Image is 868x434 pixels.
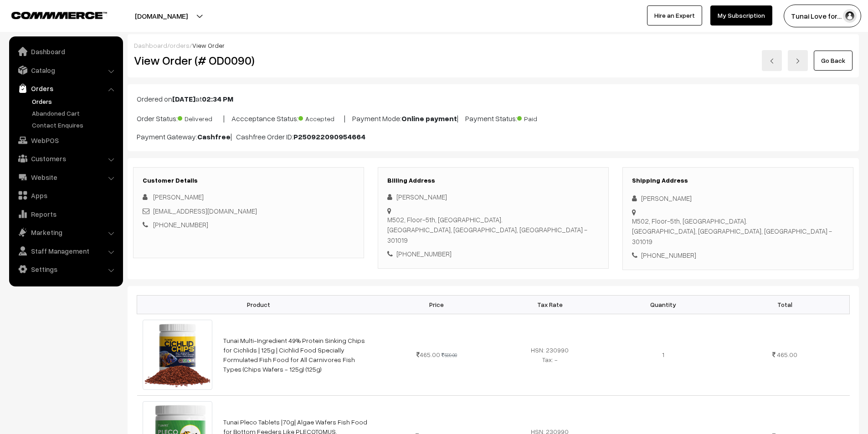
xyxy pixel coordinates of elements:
a: Settings [11,261,120,277]
a: Contact Enquires [30,120,120,130]
p: Payment Gateway: | Cashfree Order ID: [137,131,850,142]
a: WebPOS [11,132,120,148]
a: Customers [11,150,120,167]
a: Orders [30,97,120,106]
strike: 599.00 [442,352,457,358]
a: orders [169,41,190,49]
a: Orders [11,80,120,97]
span: 465.00 [416,351,440,358]
p: Ordered on at [137,93,850,104]
a: Website [11,169,120,185]
img: left-arrow.png [769,58,775,64]
th: Tax Rate [493,295,606,314]
span: Delivered [178,112,223,123]
button: Tunai Love for… [784,5,861,27]
div: M502, Floor-5th, [GEOGRAPHIC_DATA]. [GEOGRAPHIC_DATA], [GEOGRAPHIC_DATA], [GEOGRAPHIC_DATA] - 301019 [632,216,844,247]
span: Paid [517,112,563,123]
a: Apps [11,187,120,204]
img: right-arrow.png [795,58,801,64]
div: [PHONE_NUMBER] [387,249,599,259]
th: Price [380,295,493,314]
p: Order Status: | Accceptance Status: | Payment Mode: | Payment Status: [137,112,850,124]
a: COMMMERCE [11,9,91,20]
a: Go Back [814,51,853,71]
img: front image.jpg [143,320,213,390]
div: [PERSON_NAME] [632,193,844,204]
a: Dashboard [11,43,120,60]
h3: Billing Address [387,177,599,184]
a: Staff Management [11,243,120,259]
a: [PHONE_NUMBER] [153,220,208,229]
h3: Shipping Address [632,177,844,184]
a: Dashboard [134,41,167,49]
span: 1 [662,351,664,358]
a: My Subscription [710,5,772,26]
a: Hire an Expert [647,5,702,26]
th: Product [137,295,380,314]
b: Cashfree [197,132,231,141]
a: Abandoned Cart [30,108,120,118]
h2: View Order (# OD0090) [134,53,365,67]
span: 465.00 [777,351,797,358]
th: Total [720,295,849,314]
span: View Order [192,41,225,49]
div: M502, Floor-5th, [GEOGRAPHIC_DATA]. [GEOGRAPHIC_DATA], [GEOGRAPHIC_DATA], [GEOGRAPHIC_DATA] - 301019 [387,214,599,245]
span: Accepted [298,112,344,123]
a: [EMAIL_ADDRESS][DOMAIN_NAME] [153,207,257,215]
th: Quantity [606,295,720,314]
a: Reports [11,206,120,222]
h3: Customer Details [143,177,354,184]
b: Online payment [401,114,457,123]
b: [DATE] [172,94,195,103]
a: Marketing [11,224,120,240]
b: 02:34 PM [202,94,233,103]
span: [PERSON_NAME] [153,193,204,201]
span: HSN: 230990 Tax: - [531,346,569,363]
a: Catalog [11,62,120,78]
div: [PERSON_NAME] [387,192,599,202]
img: user [843,9,857,23]
b: P250922090954664 [293,132,365,141]
div: / / [134,41,853,50]
img: COMMMERCE [11,12,107,19]
div: [PHONE_NUMBER] [632,250,844,260]
a: Tunai Multi-Ingredient 49% Protein Sinking Chips for Cichlids | 125g | Cichlid Food Specially For... [223,337,365,373]
button: [DOMAIN_NAME] [103,5,220,27]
